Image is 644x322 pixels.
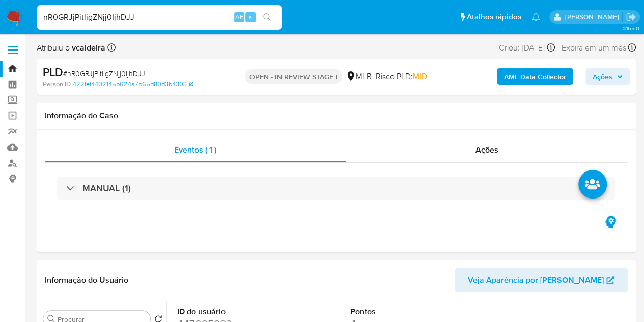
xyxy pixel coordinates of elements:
[593,68,612,85] span: Ações
[73,80,193,89] a: 422fef4402145b624a7b65d80d3b4303
[57,177,615,200] div: MANUAL (1)
[499,41,555,55] div: Criou: [DATE]
[249,12,252,22] span: s
[43,64,63,80] b: PLD
[413,70,427,82] span: MID
[350,306,456,317] dt: Pontos
[557,41,559,55] span: -
[565,12,622,22] p: vitoria.caldeira@mercadolivre.com
[504,68,566,85] b: AML Data Collector
[346,71,372,82] div: MLB
[467,12,521,22] span: Atalhos rápidos
[174,144,216,156] span: Eventos ( 1 )
[45,275,128,285] h1: Informação do Usuário
[245,69,342,84] p: OPEN - IN REVIEW STAGE I
[257,10,277,24] button: search-icon
[531,13,540,21] a: Notificações
[475,144,498,156] span: Ações
[585,68,630,85] button: Ações
[376,71,427,82] span: Risco PLD:
[37,42,105,54] span: Atribuiu o
[626,12,636,22] a: Sair
[497,68,573,85] button: AML Data Collector
[177,306,283,317] dt: ID do usuário
[45,111,628,121] h1: Informação do Caso
[37,11,282,24] input: Pesquise usuários ou casos...
[70,42,105,54] b: vcaldeira
[63,68,145,79] span: # nR0GRJjPitligZNjj0IjhDJJ
[43,80,71,89] b: Person ID
[235,12,243,22] span: Alt
[455,268,628,292] button: Veja Aparência por [PERSON_NAME]
[562,42,626,54] span: Expira em um mês
[468,268,604,292] span: Veja Aparência por [PERSON_NAME]
[82,183,131,194] h3: MANUAL (1)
